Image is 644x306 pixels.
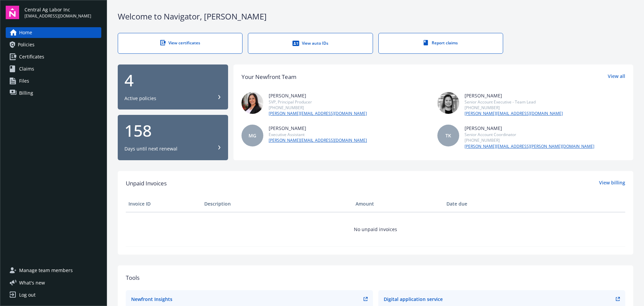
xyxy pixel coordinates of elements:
div: Welcome to Navigator , [PERSON_NAME] [118,11,633,22]
div: Executive Assistant [269,132,367,137]
a: Report claims [378,33,503,54]
th: Description [202,196,353,212]
span: Policies [18,39,35,50]
div: Days until next renewal [124,145,177,152]
div: 158 [124,123,221,139]
div: Digital application service [384,296,443,303]
div: Active policies [124,95,156,102]
span: Billing [19,88,33,98]
a: Policies [6,39,101,50]
a: View certificates [118,33,243,54]
div: SVP, Principal Producer [269,99,367,105]
img: navigator-logo.svg [6,6,19,19]
div: [PHONE_NUMBER] [269,105,367,111]
span: Unpaid Invoices [126,179,167,188]
div: [PHONE_NUMBER] [465,137,594,143]
img: photo [241,92,263,114]
div: Newfront Insights [131,296,172,303]
a: Manage team members [6,265,101,276]
a: Claims [6,63,101,74]
div: 4 [124,72,221,88]
div: View auto IDs [262,40,359,47]
span: Central Ag Labor Inc [24,6,91,13]
span: TK [445,132,451,139]
div: [PERSON_NAME] [269,125,367,132]
span: Claims [19,63,34,74]
div: [PERSON_NAME] [465,125,594,132]
div: Log out [19,290,36,300]
span: [EMAIL_ADDRESS][DOMAIN_NAME] [24,13,91,19]
span: Files [19,76,29,86]
td: No unpaid invoices [126,212,625,246]
a: Certificates [6,51,101,62]
span: What ' s new [19,279,45,286]
a: [PERSON_NAME][EMAIL_ADDRESS][DOMAIN_NAME] [269,111,367,117]
div: Your Newfront Team [241,73,297,81]
div: [PHONE_NUMBER] [465,105,563,111]
a: View billing [599,179,625,188]
div: Tools [126,273,625,282]
a: [PERSON_NAME][EMAIL_ADDRESS][PERSON_NAME][DOMAIN_NAME] [465,143,594,149]
button: What's new [6,279,56,286]
div: View certificates [131,40,229,46]
span: Home [19,27,32,38]
a: Files [6,76,101,86]
button: Central Ag Labor Inc[EMAIL_ADDRESS][DOMAIN_NAME] [24,6,101,19]
button: 4Active policies [118,64,228,110]
span: Certificates [19,51,44,62]
a: Home [6,27,101,38]
div: Senior Account Coordinator [465,132,594,137]
th: Invoice ID [126,196,202,212]
span: Manage team members [19,265,73,276]
div: [PERSON_NAME] [269,92,367,99]
a: View all [608,73,625,81]
th: Date due [444,196,520,212]
a: View auto IDs [248,33,373,54]
span: MG [249,132,256,139]
img: photo [437,92,459,114]
a: [PERSON_NAME][EMAIL_ADDRESS][DOMAIN_NAME] [465,111,563,117]
div: Report claims [392,40,489,46]
div: [PERSON_NAME] [465,92,563,99]
a: Billing [6,88,101,98]
a: [PERSON_NAME][EMAIL_ADDRESS][DOMAIN_NAME] [269,137,367,143]
div: Senior Account Executive - Team Lead [465,99,563,105]
th: Amount [353,196,444,212]
button: 158Days until next renewal [118,115,228,160]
